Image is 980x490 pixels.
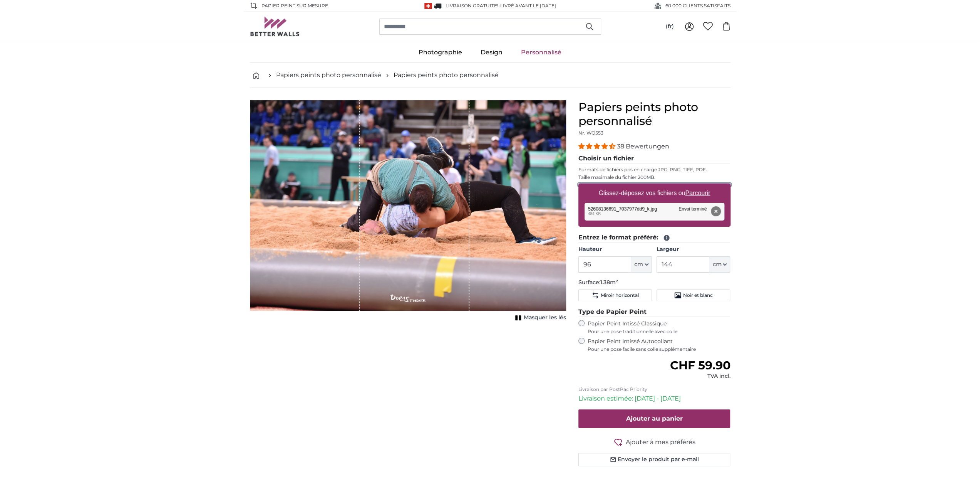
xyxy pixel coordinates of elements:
button: (fr) [660,20,680,34]
legend: Type de Papier Peint [578,307,730,317]
a: Papiers peints photo personnalisé [276,71,381,80]
button: Miroir horizontal [578,290,652,301]
span: Pour une pose traditionnelle avec colle [588,328,730,335]
p: Surface: [578,279,730,286]
legend: Entrez le format préféré: [578,233,730,242]
span: Ajouter à mes préférés [626,438,695,447]
label: Largeur [657,246,730,253]
a: Personnalisé [512,42,571,62]
span: Miroir horizontal [601,292,639,298]
a: Design [471,42,512,62]
img: Betterwalls [250,17,300,36]
span: Papier peint sur mesure [261,2,328,9]
span: Noir et blanc [683,292,713,298]
span: cm [712,261,721,268]
span: Ajouter au panier [626,415,683,422]
label: Papier Peint Intissé Classique [588,320,730,335]
p: Formats de fichiers pris en charge JPG, PNG, TIFF, PDF. [578,167,730,173]
span: 60 000 CLIENTS SATISFAITS [665,2,730,9]
a: Photographie [409,42,471,62]
span: Pour une pose facile sans colle supplémentaire [588,346,730,352]
span: Nr. WQ553 [578,130,603,136]
label: Glissez-déposez vos fichiers ou [595,185,713,201]
span: cm [634,261,643,268]
span: - [498,3,556,8]
button: Masquer les lés [513,312,566,323]
span: Masquer les lés [524,314,566,322]
div: TVA incl. [670,372,730,380]
img: Suisse [424,3,432,9]
span: Livré avant le [DATE] [500,3,556,8]
button: Ajouter au panier [578,409,730,428]
p: Taille maximale du fichier 200MB. [578,174,730,180]
u: Parcourir [685,190,710,196]
button: Envoyer le produit par e-mail [578,453,730,466]
h1: Papiers peints photo personnalisé [578,100,730,128]
label: Hauteur [578,246,652,253]
nav: breadcrumbs [250,63,730,88]
a: Papiers peints photo personnalisé [394,71,499,80]
span: 4.34 stars [578,143,617,150]
span: 1.38m² [600,279,618,286]
span: Livraison GRATUITE! [446,3,498,8]
button: cm [631,256,652,273]
span: CHF 59.90 [670,358,730,372]
button: Ajouter à mes préférés [578,437,730,447]
p: Livraison estimée: [DATE] - [DATE] [578,394,730,403]
button: Noir et blanc [657,290,730,301]
p: Livraison par PostPac Priority [578,386,730,392]
div: 1 of 1 [250,100,566,323]
button: cm [709,256,730,273]
legend: Choisir un fichier [578,154,730,163]
span: 38 Bewertungen [617,143,669,150]
label: Papier Peint Intissé Autocollant [588,338,730,352]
